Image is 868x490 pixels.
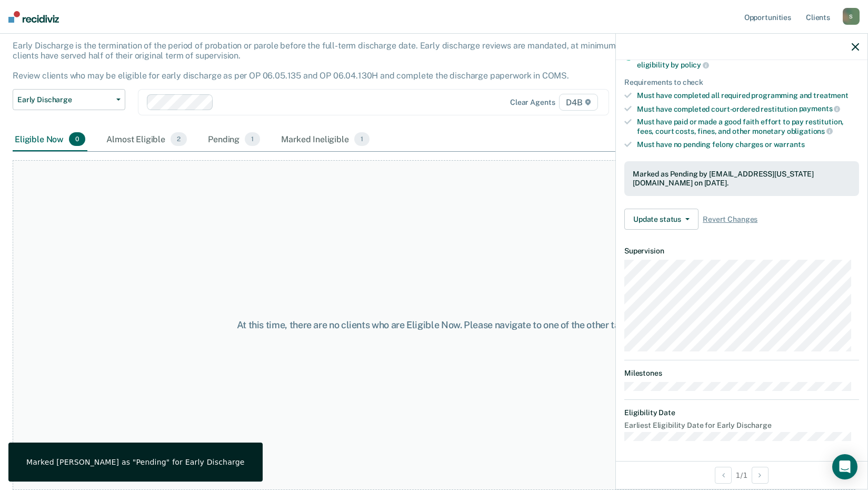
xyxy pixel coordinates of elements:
div: Must have completed all required programming and [637,91,859,100]
dt: Eligibility Date [624,408,859,417]
span: Early Discharge [17,95,112,104]
span: policy [681,61,709,69]
div: Open Intercom Messenger [832,454,857,479]
p: Early Discharge is the termination of the period of probation or parole before the full-term disc... [13,41,638,81]
span: 0 [69,132,85,146]
span: treatment [813,91,849,100]
dt: Earliest Eligibility Date for Early Discharge [624,421,859,430]
div: Requirements to check [624,78,859,87]
div: S [843,8,860,25]
div: Must have paid or made a good faith effort to pay restitution, fees, court costs, fines, and othe... [637,117,859,135]
div: Must have completed court-ordered restitution [637,104,859,114]
span: Revert Changes [703,215,757,224]
button: Previous Opportunity [715,467,732,484]
div: Clear agents [510,98,555,107]
span: warrants [774,140,805,149]
div: Almost Eligible [104,128,189,151]
div: Not serving for an offense excluded from early discharge eligibility by [637,52,859,70]
div: Eligible Now [13,128,87,151]
span: 1 [245,132,260,146]
div: Marked as Pending by [EMAIL_ADDRESS][US_STATE][DOMAIN_NAME] on [DATE]. [633,170,851,188]
div: At this time, there are no clients who are Eligible Now. Please navigate to one of the other tabs. [224,319,645,331]
span: obligations [787,127,833,135]
span: 1 [354,132,370,146]
div: Must have no pending felony charges or [637,140,859,149]
dt: Milestones [624,369,859,378]
dt: Supervision [624,247,859,256]
span: 2 [171,132,187,146]
span: payments [799,104,841,113]
button: Update status [624,209,699,230]
div: Marked [PERSON_NAME] as "Pending" for Early Discharge [26,457,245,467]
div: 1 / 1 [616,461,867,489]
div: Pending [206,128,262,151]
button: Next Opportunity [752,467,769,484]
span: D4B [559,94,597,111]
div: Marked Ineligible [279,128,372,151]
img: Recidiviz [8,11,59,23]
